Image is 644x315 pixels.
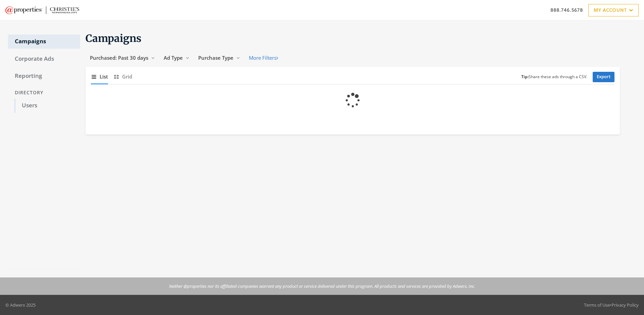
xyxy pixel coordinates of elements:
[122,73,132,81] span: Grid
[584,302,610,308] a: Terms of Use
[584,302,639,308] div: •
[194,52,245,64] button: Purchase Type
[8,52,80,66] a: Corporate Ads
[91,69,108,84] button: List
[198,54,233,61] span: Purchase Type
[86,32,142,45] span: Campaigns
[611,302,639,308] a: Privacy Policy
[8,87,80,99] div: Directory
[169,283,475,290] p: Neither @properties nor its affiliated companies warrant any product or service delivered under t...
[8,69,80,83] a: Reporting
[113,69,132,84] button: Grid
[550,6,583,13] a: 888.746.5678
[521,74,587,80] small: Share these ads through a CSV.
[159,52,194,64] button: Ad Type
[245,52,282,64] button: More Filters
[593,72,614,82] a: Export
[90,54,148,61] span: Purchased: Past 30 days
[5,6,79,14] img: Adwerx
[86,52,159,64] button: Purchased: Past 30 days
[521,74,529,80] b: Tip:
[5,302,36,308] p: © Adwerx 2025
[8,35,80,49] a: Campaigns
[100,73,108,81] span: List
[164,54,183,61] span: Ad Type
[588,4,639,16] a: My Account
[15,99,80,113] a: Users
